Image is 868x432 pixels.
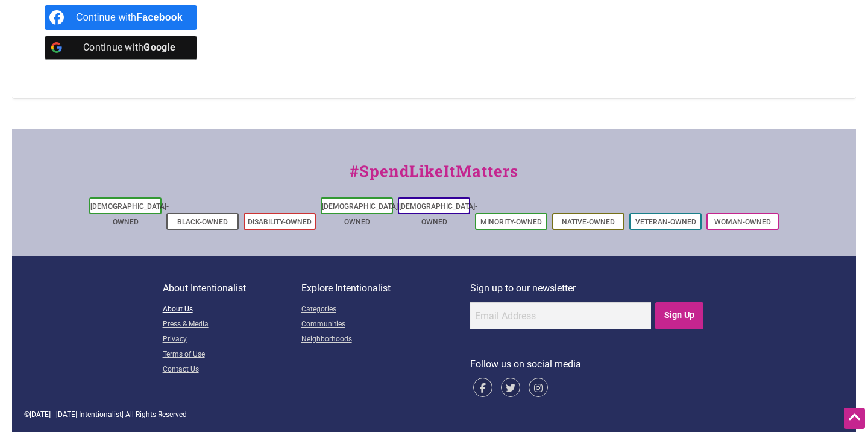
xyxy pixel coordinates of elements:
a: Veteran-Owned [635,218,696,226]
a: Continue with <b>Facebook</b> [45,5,197,30]
a: Continue with <b>Google</b> [45,36,197,60]
a: Categories [301,302,470,317]
a: Terms of Use [163,348,301,363]
a: [DEMOGRAPHIC_DATA]-Owned [90,202,169,226]
a: Minority-Owned [480,218,542,226]
input: Email Address [470,302,651,329]
a: [DEMOGRAPHIC_DATA]-Owned [399,202,477,226]
span: Intentionalist [79,410,122,419]
a: Communities [301,317,470,332]
input: Sign Up [655,302,704,329]
b: Google [143,42,175,53]
div: Scroll Back to Top [844,408,865,429]
p: About Intentionalist [163,281,301,296]
div: #SpendLikeItMatters [12,159,856,195]
p: Sign up to our newsletter [470,281,706,296]
a: Disability-Owned [248,218,312,226]
a: Native-Owned [562,218,615,226]
a: Neighborhoods [301,332,470,348]
a: Press & Media [163,317,301,332]
div: Continue with [76,36,183,60]
a: Black-Owned [177,218,228,226]
div: Continue with [76,5,183,30]
a: Privacy [163,332,301,348]
a: About Us [163,302,301,317]
a: Woman-Owned [714,218,771,226]
div: © | All Rights Reserved [24,409,844,420]
a: Contact Us [163,363,301,378]
p: Follow us on social media [470,357,706,372]
b: Facebook [136,12,183,22]
p: Explore Intentionalist [301,281,470,296]
a: [DEMOGRAPHIC_DATA]-Owned [322,202,400,226]
span: [DATE] - [DATE] [30,410,77,419]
